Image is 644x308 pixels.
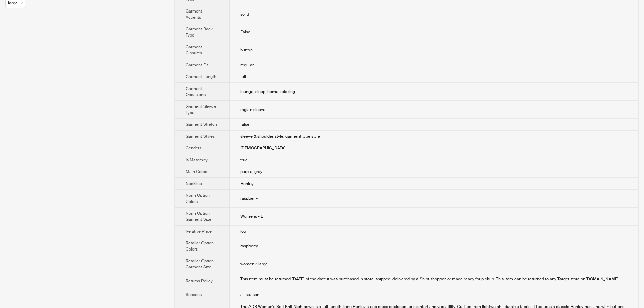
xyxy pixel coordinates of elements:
span: sleeve & shoulder style, garment type style [240,134,320,139]
span: Garment Fit [186,62,208,68]
span: Genders [186,145,201,151]
span: Garment Sleeve Type [186,104,216,115]
span: purple, gray [240,169,262,174]
span: raspberry [240,243,258,249]
span: low [240,229,247,234]
span: Garment Occasions [186,86,206,97]
span: Norm Option Colors [186,193,210,204]
span: raspberry [240,196,258,201]
span: Garment Back Type [186,26,213,38]
div: This item must be returned within 90 days of the date it was purchased in store, shipped, deliver... [240,276,627,282]
span: Garment Closures [186,44,202,56]
span: Relative Price [186,229,212,234]
span: Returns Policy [186,278,213,284]
span: Womens - L [240,214,263,219]
span: False [240,29,251,35]
span: all season [240,292,259,298]
span: [DEMOGRAPHIC_DATA] [240,145,286,151]
span: raglan sleeve [240,107,265,112]
span: Norm Option Garment Size [186,211,211,222]
span: button [240,47,253,53]
span: Garment Accents [186,8,202,20]
span: solid [240,11,249,17]
span: lounge, sleep, home, relaxing [240,89,295,94]
span: Neckline [186,181,202,186]
span: Is Maternity [186,157,208,163]
span: Retailer Option Garment Size [186,258,214,270]
span: Garment Stretch [186,122,217,127]
span: Garment Styles [186,134,215,139]
span: women > large [240,261,268,267]
span: full [240,74,246,79]
span: false [240,122,249,127]
span: true [240,157,248,163]
span: regular [240,62,254,68]
span: Main Colors [186,169,208,174]
span: Retailer Option Colors [186,240,214,252]
span: Seasons [186,292,202,298]
span: Henley [240,181,254,186]
span: Garment Length [186,74,216,79]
